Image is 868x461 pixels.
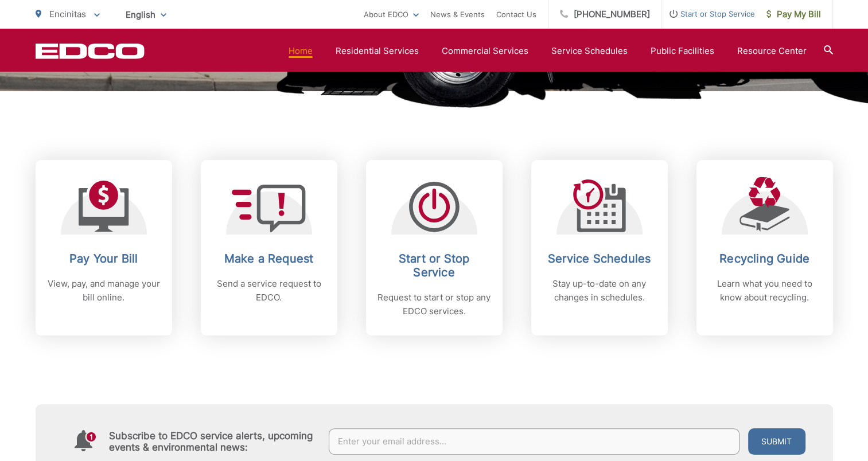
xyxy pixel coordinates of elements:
span: English [117,5,175,25]
a: Resource Center [737,44,807,58]
a: Recycling Guide Learn what you need to know about recycling. [696,160,833,335]
span: Pay My Bill [766,7,821,21]
a: About EDCO [364,7,419,21]
a: Contact Us [496,7,536,21]
a: Service Schedules [551,44,628,58]
h2: Start or Stop Service [377,252,491,279]
h2: Pay Your Bill [47,252,161,265]
button: Submit [748,428,805,455]
a: Home [289,44,313,58]
h4: Subscribe to EDCO service alerts, upcoming events & environmental news: [109,430,318,453]
a: Service Schedules Stay up-to-date on any changes in schedules. [531,160,668,335]
input: Enter your email address... [329,428,739,455]
a: Pay Your Bill View, pay, and manage your bill online. [36,160,172,335]
p: Request to start or stop any EDCO services. [377,291,491,318]
a: Residential Services [336,44,419,58]
a: Commercial Services [442,44,528,58]
h2: Service Schedules [543,252,656,265]
a: Public Facilities [651,44,714,58]
a: News & Events [430,7,485,21]
p: View, pay, and manage your bill online. [47,277,161,304]
p: Send a service request to EDCO. [212,277,326,304]
h2: Make a Request [212,252,326,265]
a: EDCD logo. Return to the homepage. [36,43,145,59]
p: Learn what you need to know about recycling. [708,277,822,304]
h2: Recycling Guide [708,252,822,265]
a: Make a Request Send a service request to EDCO. [201,160,337,335]
span: Encinitas [49,9,86,19]
p: Stay up-to-date on any changes in schedules. [543,277,656,304]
